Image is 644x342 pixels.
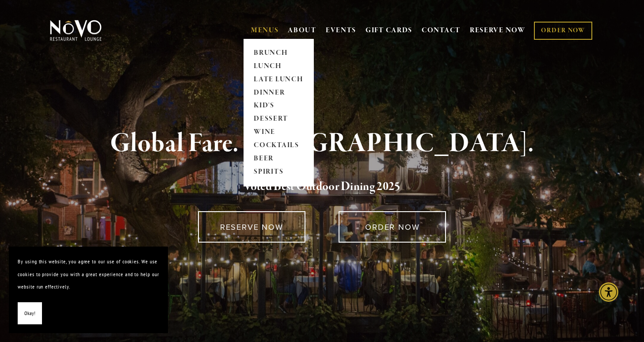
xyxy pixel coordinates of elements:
[48,19,103,42] img: Novo Restaurant &amp; Lounge
[244,179,394,196] a: Voted Best Outdoor Dining 202
[65,178,580,196] h2: 5
[110,127,534,160] strong: Global Fare. [GEOGRAPHIC_DATA].
[251,139,306,152] a: COCKTAILS
[24,307,35,320] span: Okay!
[470,22,526,39] a: RESERVE NOW
[251,126,306,139] a: WINE
[251,86,306,99] a: DINNER
[251,26,279,35] a: MENUS
[251,99,306,113] a: KID'S
[599,282,618,302] div: Accessibility Menu
[422,22,461,39] a: CONTACT
[534,22,592,40] a: ORDER NOW
[251,166,306,179] a: SPIRITS
[251,46,306,60] a: BRUNCH
[326,26,356,35] a: EVENTS
[251,60,306,73] a: LUNCH
[366,22,412,39] a: GIFT CARDS
[251,73,306,86] a: LATE LUNCH
[251,113,306,126] a: DESSERT
[339,211,446,243] a: ORDER NOW
[198,211,305,243] a: RESERVE NOW
[251,152,306,166] a: BEER
[9,247,168,333] section: Cookie banner
[18,302,42,325] button: Okay!
[18,255,159,293] p: By using this website, you agree to our use of cookies. We use cookies to provide you with a grea...
[288,26,316,35] a: ABOUT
